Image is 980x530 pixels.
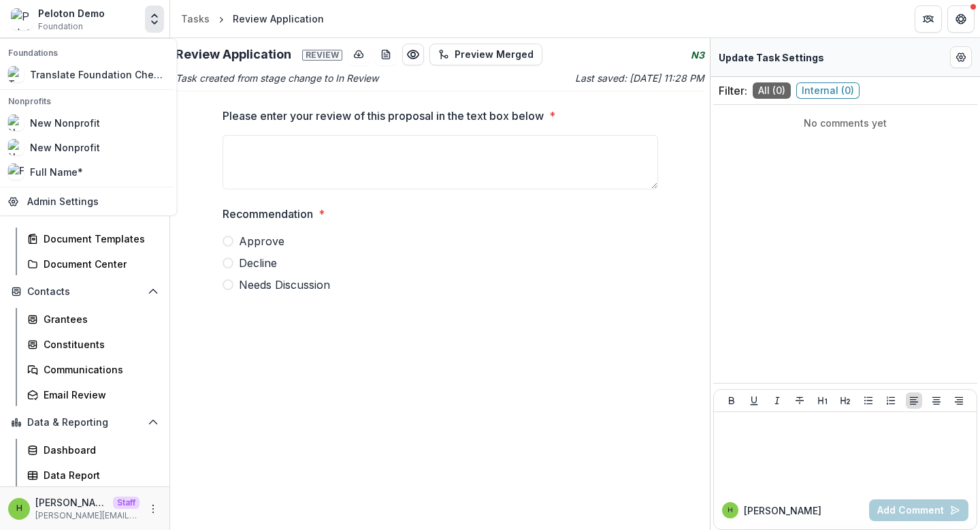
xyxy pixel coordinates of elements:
button: More [145,501,161,517]
a: Grantees [22,308,164,330]
div: Himanshu [728,507,733,514]
a: Constituents [22,333,164,356]
p: Filter: [719,82,747,99]
button: Align Left [906,392,922,409]
div: Document Center [44,257,153,271]
div: Peloton Demo [38,6,105,20]
button: Align Right [951,392,967,409]
a: Data Report [22,464,164,486]
button: Bold [723,392,740,409]
button: Get Help [947,5,975,33]
p: Task created from stage change to In Review [176,71,438,85]
button: Bullet List [860,392,877,409]
a: Document Center [22,253,164,275]
p: No comments yet [719,116,972,130]
div: Himanshu [16,504,22,513]
button: download-word-button [375,44,397,65]
div: Document Templates [44,232,153,246]
p: [PERSON_NAME][EMAIL_ADDRESS][DOMAIN_NAME] [35,510,140,522]
i: N3 [691,48,704,62]
span: Review [302,50,342,61]
div: Email Review [44,388,153,402]
span: All ( 0 ) [753,82,791,99]
div: Communications [44,362,153,377]
button: Edit Form Settings [950,46,972,68]
button: Strike [791,392,808,409]
div: Constituents [44,337,153,352]
h2: Review Application [176,47,342,62]
div: Grantees [44,312,153,326]
span: Data & Reporting [27,417,142,428]
nav: breadcrumb [176,9,329,29]
p: Staff [113,497,140,509]
span: Foundation [38,20,83,33]
img: Peloton Demo [11,8,33,30]
p: Update Task Settings [719,50,824,65]
span: Approve [239,233,284,249]
button: Ordered List [883,392,899,409]
span: Decline [239,255,277,271]
button: Align Center [928,392,945,409]
span: Contacts [27,286,142,298]
button: Add Comment [869,499,968,521]
button: Open Contacts [5,281,164,302]
span: Internal ( 0 ) [796,82,860,99]
a: Document Templates [22,228,164,250]
button: download-button [348,44,370,65]
p: Please enter your review of this proposal in the text box below [223,108,544,124]
button: Preview 5f010660-de8e-4e48-866c-7a1b608056a2.pdf [402,44,424,65]
p: [PERSON_NAME] [35,495,108,510]
button: Heading 1 [815,392,831,409]
a: Communications [22,358,164,381]
a: Email Review [22,384,164,406]
button: Underline [746,392,762,409]
button: Preview Merged [429,44,542,65]
div: Review Application [233,12,324,26]
button: Open entity switcher [145,5,164,33]
button: Italicize [769,392,785,409]
p: Recommendation [223,206,313,222]
a: Dashboard [22,439,164,461]
p: Last saved: [DATE] 11:28 PM [443,71,705,85]
a: Tasks [176,9,215,29]
button: Partners [915,5,942,33]
button: Open Data & Reporting [5,411,164,433]
button: Heading 2 [837,392,853,409]
div: Data Report [44,468,153,482]
span: Needs Discussion [239,277,330,293]
p: [PERSON_NAME] [744,503,821,518]
div: Dashboard [44,443,153,457]
div: Tasks [181,12,210,26]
